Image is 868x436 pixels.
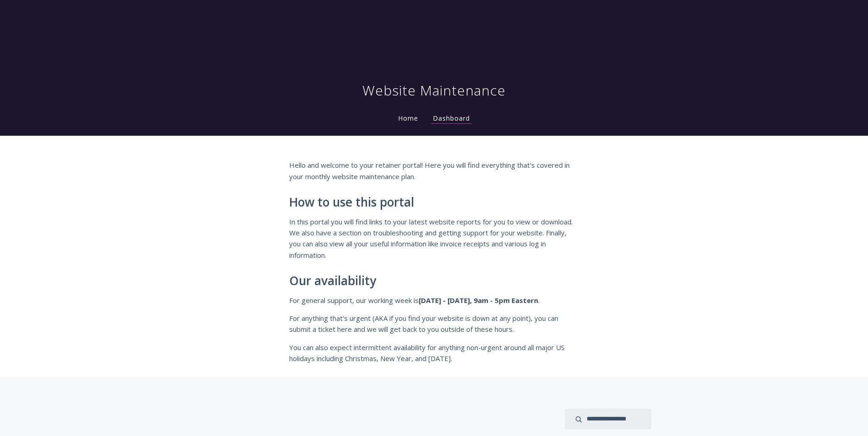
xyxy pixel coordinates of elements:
p: You can also expect intermittent availability for anything non-urgent around all major US holiday... [289,342,579,364]
input: search input [565,409,652,429]
strong: [DATE] - [DATE], 9am - 5pm Eastern [419,296,538,305]
h1: Website Maintenance [362,81,506,100]
a: Home [396,114,420,122]
p: For anything that's urgent (AKA if you find your website is down at any point), you can submit a ... [289,313,579,335]
a: Dashboard [431,114,472,124]
p: Hello and welcome to your retainer portal! Here you will find everything that's covered in your m... [289,160,579,182]
h2: How to use this portal [289,196,579,209]
p: For general support, our working week is . [289,295,579,306]
h2: Our availability [289,274,579,288]
p: In this portal you will find links to your latest website reports for you to view or download. We... [289,216,579,261]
